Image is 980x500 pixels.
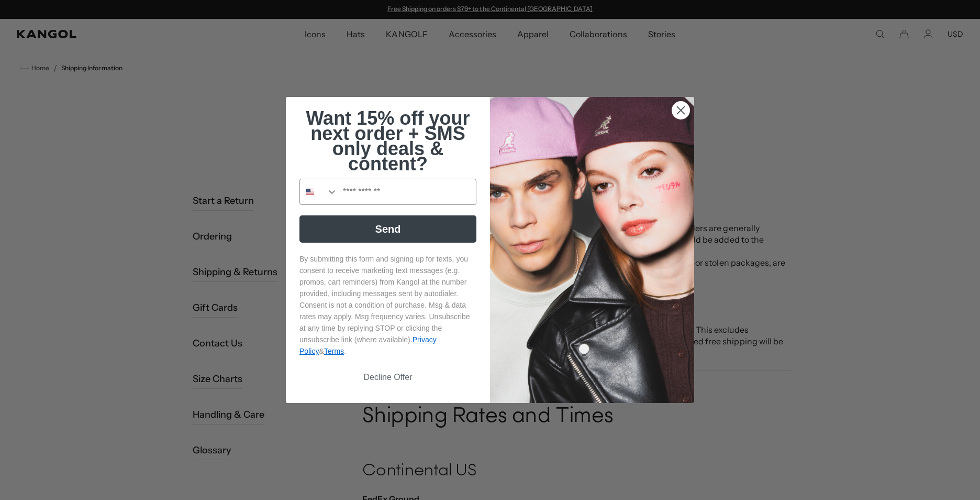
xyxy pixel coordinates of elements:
button: Search Countries [300,179,338,204]
a: Terms [324,347,344,355]
span: Want 15% off your next order + SMS only deals & content? [306,107,470,175]
p: By submitting this form and signing up for texts, you consent to receive marketing text messages ... [299,253,476,357]
img: 4fd34567-b031-494e-b820-426212470989.jpeg [490,97,694,403]
img: United States [306,188,314,196]
button: Close dialog [672,101,690,119]
button: Send [299,215,476,243]
input: Phone Number [338,179,476,204]
button: Decline Offer [299,367,476,387]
